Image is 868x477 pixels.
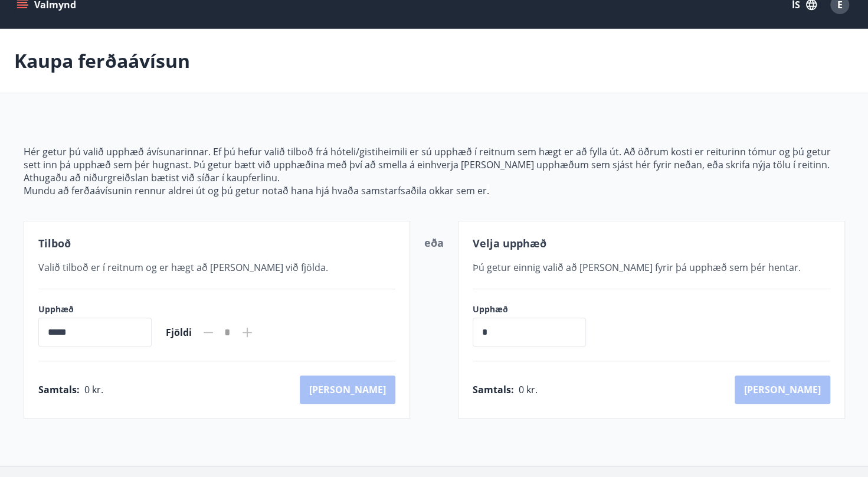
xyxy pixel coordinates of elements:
span: Valið tilboð er í reitnum og er hægt að [PERSON_NAME] við fjölda. [38,261,328,274]
span: eða [424,236,444,250]
span: Samtals : [38,383,80,396]
span: Tilboð [38,236,71,250]
span: Þú getur einnig valið að [PERSON_NAME] fyrir þá upphæð sem þér hentar. [473,261,801,274]
p: Kaupa ferðaávísun [14,48,190,74]
label: Upphæð [38,303,152,315]
p: Hér getur þú valið upphæð ávísunarinnar. Ef þú hefur valið tilboð frá hóteli/gistiheimili er sú u... [24,145,845,171]
span: Velja upphæð [473,236,546,250]
p: Mundu að ferðaávísunin rennur aldrei út og þú getur notað hana hjá hvaða samstarfsaðila okkar sem er [24,184,845,197]
span: 0 kr. [84,383,103,396]
p: Athugaðu að niðurgreiðslan bætist við síðar í kaupferlinu. [24,171,845,184]
span: Samtals : [473,383,514,396]
span: 0 kr. [519,383,538,396]
span: . [487,184,489,197]
span: Fjöldi [166,326,192,339]
label: Upphæð [473,303,598,315]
